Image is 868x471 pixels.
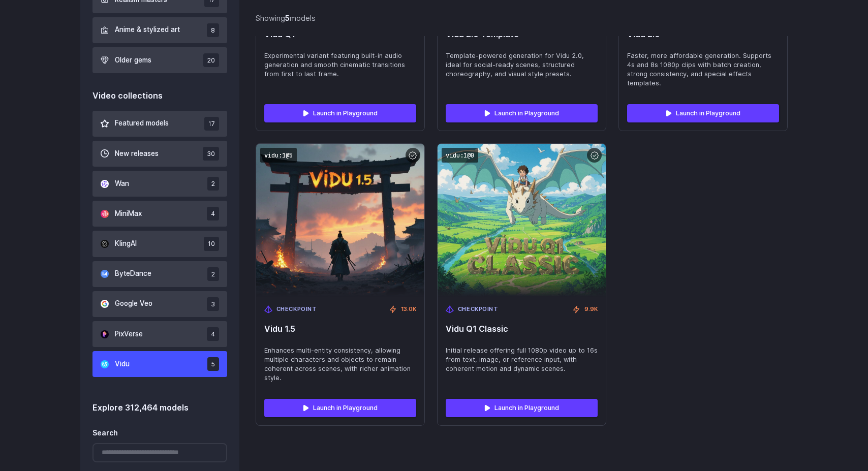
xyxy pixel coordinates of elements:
button: Older gems 20 [92,47,227,73]
div: Explore 312,464 models [92,401,227,415]
span: ByteDance [115,268,151,279]
div: Showing models [256,12,316,24]
span: Anime & stylized art [115,24,180,36]
button: Wan 2 [92,171,227,197]
code: vidu:1@5 [260,148,297,163]
span: Checkpoint [458,305,499,314]
button: New releases 30 [92,141,227,167]
span: KlingAI [115,238,137,249]
img: Vidu Q1 Classic [438,144,606,297]
span: 2 [207,177,219,191]
span: 9.9K [584,305,598,314]
span: Vidu Q1 Classic [446,324,598,334]
span: Checkpoint [276,305,317,314]
span: 5 [207,357,219,371]
span: New releases [115,148,159,160]
button: PixVerse 4 [92,321,227,347]
span: 4 [207,207,219,221]
span: Wan [115,178,129,190]
a: Launch in Playground [264,399,416,417]
span: Vidu 1.5 [264,324,416,334]
button: Featured models 17 [92,111,227,137]
button: Google Veo 3 [92,291,227,317]
span: 4 [207,327,219,341]
img: Vidu 1.5 [256,144,424,297]
span: Experimental variant featuring built-in audio generation and smooth cinematic transitions from fi... [264,51,416,79]
code: vidu:1@0 [442,148,478,163]
button: ByteDance 2 [92,261,227,287]
span: PixVerse [115,329,143,340]
span: Template-powered generation for Vidu 2.0, ideal for social-ready scenes, structured choreography,... [446,51,598,79]
span: MiniMax [115,208,142,219]
a: Launch in Playground [446,104,598,122]
span: Featured models [115,118,169,129]
span: Google Veo [115,298,152,309]
span: Faster, more affordable generation. Supports 4s and 8s 1080p clips with batch creation, strong co... [627,51,779,88]
span: Older gems [115,55,151,66]
button: Vidu 5 [92,351,227,377]
span: Enhances multi-entity consistency, allowing multiple characters and objects to remain coherent ac... [264,346,416,383]
div: Video collections [92,89,227,103]
button: MiniMax 4 [92,201,227,227]
span: Initial release offering full 1080p video up to 16s from text, image, or reference input, with co... [446,346,598,373]
span: 20 [203,53,219,67]
span: 8 [207,23,219,37]
a: Launch in Playground [446,399,598,417]
span: 3 [207,297,219,311]
span: 2 [207,267,219,281]
span: 13.0K [401,305,416,314]
button: KlingAI 10 [92,231,227,257]
a: Launch in Playground [627,104,779,122]
label: Search [92,428,118,439]
strong: 5 [285,14,290,22]
span: 10 [204,237,219,250]
span: Vidu [115,359,130,370]
span: 17 [204,117,219,131]
a: Launch in Playground [264,104,416,122]
button: Anime & stylized art 8 [92,17,227,43]
span: 30 [203,147,219,161]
